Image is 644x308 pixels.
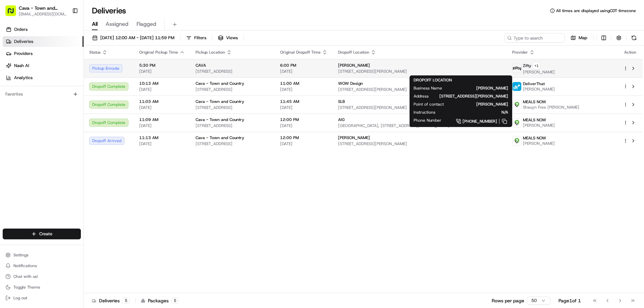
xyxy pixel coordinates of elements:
span: [STREET_ADDRESS][PERSON_NAME] [338,87,501,92]
span: MEALS NOW [523,135,546,141]
div: Past conversations [7,87,45,93]
span: CAVA [196,63,206,68]
span: [STREET_ADDRESS] [196,105,269,110]
span: 12:00 PM [280,135,327,140]
span: Knowledge Base [13,150,51,157]
span: 11:13 AM [139,135,185,140]
span: Dropoff Location [338,50,369,55]
span: • [56,104,58,109]
p: Welcome 👋 [7,27,122,38]
button: [DATE] 12:00 AM - [DATE] 11:59 PM [89,33,177,43]
span: Original Pickup Time [139,50,178,55]
img: Nash [7,7,20,20]
span: Status [89,50,101,55]
span: [DATE] [139,141,185,146]
span: [DATE] [59,104,73,109]
button: Refresh [629,33,639,43]
button: Cava - Town and Country [19,5,67,11]
span: [STREET_ADDRESS] [196,69,269,74]
span: [STREET_ADDRESS][PERSON_NAME] [338,141,501,146]
a: Orders [3,24,84,35]
img: 8571987876998_91fb9ceb93ad5c398215_72.jpg [14,64,26,76]
div: 5 [171,298,179,304]
button: See all [104,86,122,94]
span: Pylon [67,166,81,171]
span: 12:00 PM [280,117,327,122]
span: Flagged [137,20,156,28]
span: [PERSON_NAME] [454,102,508,107]
img: melas_now_logo.png [513,118,521,127]
span: [DATE] [280,69,327,74]
span: Phone Number [414,118,441,123]
span: Cava - Town and Country [196,135,244,140]
span: Views [226,35,238,41]
span: DeliverThat [523,81,545,86]
a: Nash AI [3,60,84,71]
span: MEALS NOW [523,117,546,123]
img: 1736555255976-a54dd68f-1ca7-489b-9aae-adbdc363a1c4 [7,64,19,76]
span: WOW Design [338,81,363,86]
span: [DATE] 12:00 AM - [DATE] 11:59 PM [100,35,174,41]
span: • [90,122,93,127]
a: Deliveries [3,36,84,47]
h1: Deliveries [92,5,126,16]
span: Log out [13,295,27,301]
span: [STREET_ADDRESS][PERSON_NAME] [338,105,501,110]
div: 💻 [57,150,62,156]
span: [PHONE_NUMBER] [463,119,497,124]
span: [PERSON_NAME] [338,135,370,140]
span: [STREET_ADDRESS] [196,87,269,92]
a: Providers [3,48,84,59]
span: [STREET_ADDRESS][PERSON_NAME] [439,94,508,99]
span: [DATE] [139,105,185,110]
span: DROPOFF LOCATION [414,77,452,83]
span: All times are displayed using CDT timezone [556,8,636,13]
span: Zifty [523,63,531,68]
span: Point of contact [414,102,444,107]
button: Notifications [3,261,81,270]
a: Analytics [3,72,84,83]
span: [PERSON_NAME] [523,141,555,146]
div: Favorites [3,89,81,100]
span: [STREET_ADDRESS] [196,123,269,128]
span: Business Name [414,85,442,91]
span: Nash AI [14,63,29,69]
span: Create [39,231,52,237]
span: 10:13 AM [139,81,185,86]
span: Deliveries [14,39,33,45]
span: [PERSON_NAME] [21,104,54,109]
span: [GEOGRAPHIC_DATA], [STREET_ADDRESS][PERSON_NAME] [338,123,501,128]
img: 1736555255976-a54dd68f-1ca7-489b-9aae-adbdc363a1c4 [13,104,19,110]
span: [PERSON_NAME] [523,69,555,75]
span: [PERSON_NAME] [PERSON_NAME] [21,122,89,127]
span: [DATE] [139,123,185,128]
button: Create [3,229,81,239]
img: melas_now_logo.png [513,136,521,145]
span: Toggle Theme [13,285,40,290]
span: [PERSON_NAME] [523,86,555,92]
div: 📗 [7,150,12,156]
span: [DATE] [139,69,185,74]
span: Cava - Town and Country [196,117,244,122]
button: Log out [3,293,81,303]
span: [EMAIL_ADDRESS][DOMAIN_NAME] [19,11,67,17]
img: zifty-logo-trans-sq.png [513,64,521,73]
a: Powered byPylon [47,166,81,171]
div: Packages [141,297,179,304]
span: [DATE] [280,123,327,128]
span: [STREET_ADDRESS] [196,141,269,146]
span: Instructions [414,110,435,115]
a: 📗Knowledge Base [4,147,54,159]
button: +1 [533,62,540,69]
span: Providers [14,51,33,57]
img: melas_now_logo.png [513,100,521,109]
div: Page 1 of 1 [558,297,581,304]
button: Settings [3,250,81,260]
span: SLB [338,99,345,104]
span: [DATE] [280,87,327,92]
div: Action [623,50,637,55]
button: Filters [183,33,209,43]
span: Cava - Town and Country [196,81,244,86]
span: 11:00 AM [280,81,327,86]
span: Assigned [106,20,128,28]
